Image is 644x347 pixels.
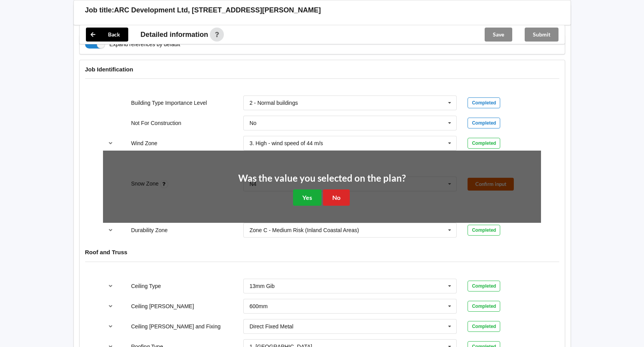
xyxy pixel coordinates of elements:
[250,141,323,146] div: 3. High - wind speed of 44 m/s
[468,138,500,149] div: Completed
[250,324,293,329] div: Direct Fixed Metal
[468,321,500,332] div: Completed
[131,120,181,126] label: Not For Construction
[85,248,559,256] h4: Roof and Truss
[238,172,406,184] h2: Was the value you selected on the plan?
[114,6,321,15] h3: ARC Development Ltd, [STREET_ADDRESS][PERSON_NAME]
[468,281,500,291] div: Completed
[141,31,208,38] span: Detailed information
[103,223,118,237] button: reference-toggle
[85,66,559,73] h4: Job Identification
[468,301,500,312] div: Completed
[103,299,118,313] button: reference-toggle
[293,189,321,205] button: Yes
[468,97,500,108] div: Completed
[131,227,168,233] label: Durability Zone
[250,100,298,106] div: 2 - Normal buildings
[86,28,128,42] button: Back
[85,40,180,49] label: Expand references by default
[323,189,350,205] button: No
[131,323,220,330] label: Ceiling [PERSON_NAME] and Fixing
[250,120,257,126] div: No
[85,6,114,15] h3: Job title:
[103,136,118,150] button: reference-toggle
[250,227,359,233] div: Zone C - Medium Risk (Inland Coastal Areas)
[250,283,275,289] div: 13mm Gib
[468,225,500,236] div: Completed
[103,279,118,293] button: reference-toggle
[468,118,500,128] div: Completed
[131,303,194,309] label: Ceiling [PERSON_NAME]
[131,283,161,289] label: Ceiling Type
[131,100,207,106] label: Building Type Importance Level
[250,304,268,309] div: 600mm
[103,319,118,333] button: reference-toggle
[131,140,157,146] label: Wind Zone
